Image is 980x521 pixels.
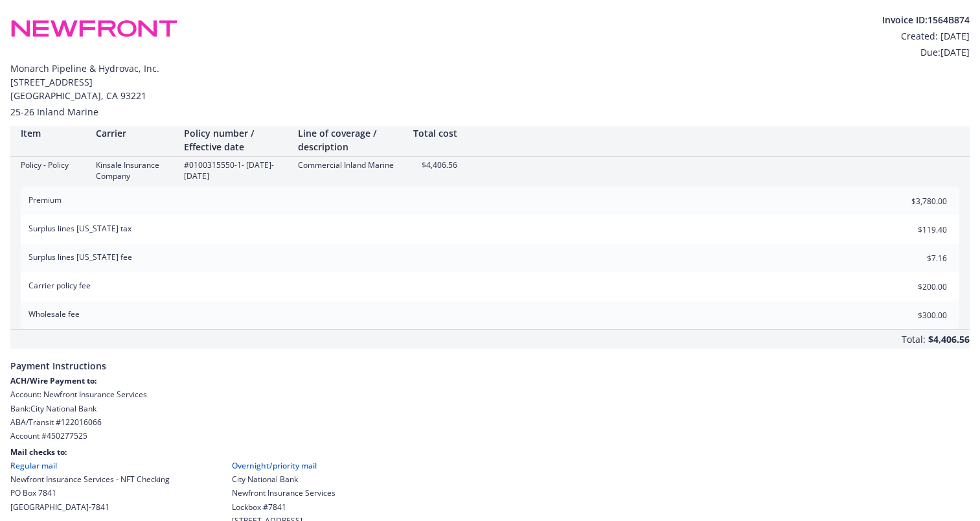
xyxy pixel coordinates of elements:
[298,126,402,154] div: Line of coverage / description
[21,126,85,140] div: Item
[902,332,926,349] div: Total:
[96,159,174,181] div: Kinsale Insurance Company
[10,403,970,414] div: Bank: City National Bank
[10,460,170,471] div: Regular mail
[184,126,288,154] div: Policy number / Effective date
[10,349,970,375] span: Payment Instructions
[871,220,955,239] input: 0.00
[10,502,170,513] div: [GEOGRAPHIC_DATA]-7841
[10,474,170,485] div: Newfront Insurance Services - NFT Checking
[871,277,955,296] input: 0.00
[28,223,131,234] span: Surplus lines [US_STATE] tax
[96,126,174,140] div: Carrier
[928,330,970,349] div: $4,406.56
[298,159,402,170] div: Commercial Inland Marine
[412,126,457,140] div: Total cost
[28,194,62,205] span: Premium
[232,502,336,513] div: Lockbox #7841
[871,248,955,268] input: 0.00
[882,29,970,43] div: Created: [DATE]
[28,308,80,319] span: Wholesale fee
[10,446,970,457] div: Mail checks to:
[21,159,85,170] div: Policy - Policy
[184,159,288,181] div: #0100315550-1 - [DATE]-[DATE]
[10,487,170,498] div: PO Box 7841
[882,13,970,27] div: Invoice ID: 1564B874
[412,159,457,170] div: $4,406.56
[232,460,336,471] div: Overnight/priority mail
[10,389,970,400] div: Account: Newfront Insurance Services
[10,417,970,428] div: ABA/Transit # 122016066
[28,251,132,262] span: Surplus lines [US_STATE] fee
[10,430,970,441] div: Account # 450277525
[232,474,336,485] div: City National Bank
[10,105,970,119] div: 25-26 Inland Marine
[28,280,91,291] span: Carrier policy fee
[10,375,970,386] div: ACH/Wire Payment to:
[871,305,955,325] input: 0.00
[232,487,336,498] div: Newfront Insurance Services
[10,62,970,102] span: Monarch Pipeline & Hydrovac, Inc. [STREET_ADDRESS] [GEOGRAPHIC_DATA] , CA 93221
[871,191,955,211] input: 0.00
[882,45,970,59] div: Due: [DATE]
